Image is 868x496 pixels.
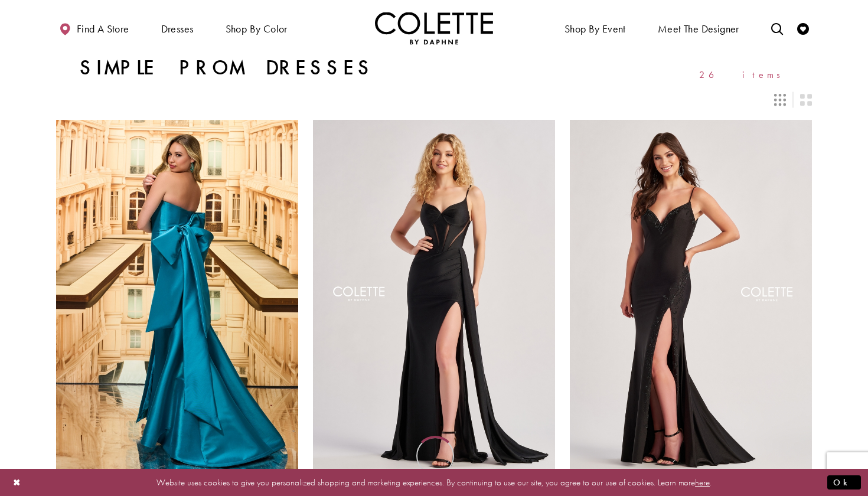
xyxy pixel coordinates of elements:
[375,12,493,44] a: Visit Home Page
[7,472,27,492] button: Close Dialog
[794,12,812,44] a: Check Wishlist
[695,476,710,488] a: here
[774,94,786,106] span: Switch layout to 3 columns
[56,120,298,472] a: Visit Colette by Daphne Style No. CL8470 Page
[161,23,194,35] span: Dresses
[49,87,819,113] div: Layout Controls
[56,12,132,44] a: Find a store
[658,23,739,35] span: Meet the designer
[313,120,555,472] a: Visit Colette by Daphne Style No. CL8480 Page
[77,23,129,35] span: Find a store
[562,12,629,44] span: Shop By Event
[375,12,493,44] img: Colette by Daphne
[800,94,812,106] span: Switch layout to 2 columns
[655,12,742,44] a: Meet the designer
[223,12,291,44] span: Shop by color
[80,56,374,80] h1: Simple Prom Dresses
[768,12,786,44] a: Toggle search
[226,23,288,35] span: Shop by color
[564,23,626,35] span: Shop By Event
[158,12,197,44] span: Dresses
[827,475,861,490] button: Submit Dialog
[85,474,783,490] p: Website uses cookies to give you personalized shopping and marketing experiences. By continuing t...
[699,70,788,80] span: 26 items
[570,120,812,472] a: Visit Colette by Daphne Style No. CL8485 Page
